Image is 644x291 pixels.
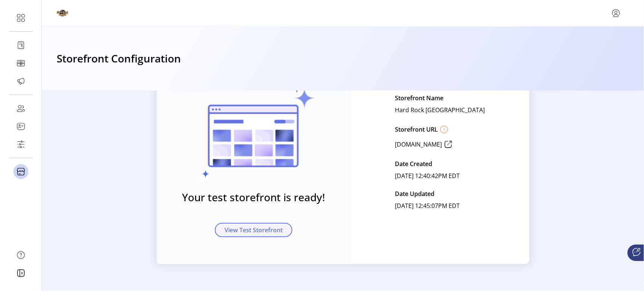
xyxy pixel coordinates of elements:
p: Date Updated [395,188,435,200]
p: [DATE] 12:40:42PM EDT [395,170,460,182]
p: Storefront Name [395,92,444,104]
p: [DATE] 12:45:07PM EDT [395,200,460,212]
p: [DOMAIN_NAME] [395,140,442,149]
img: logo [57,10,97,16]
p: Storefront URL [395,125,438,134]
p: Hard Rock [GEOGRAPHIC_DATA] [395,104,485,116]
p: Date Created [395,158,433,170]
h3: Your test storefront is ready! [182,189,325,205]
h3: Storefront Configuration [57,50,181,67]
span: View Test Storefront [224,226,283,235]
button: View Test Storefront [215,223,292,237]
button: menu [610,7,622,19]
